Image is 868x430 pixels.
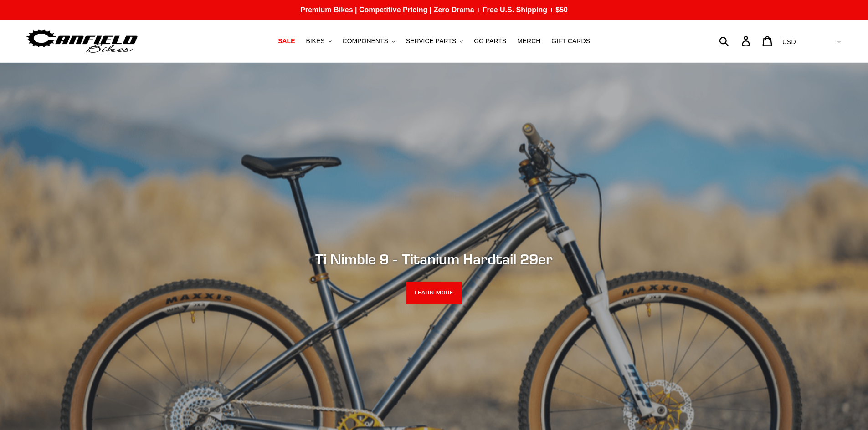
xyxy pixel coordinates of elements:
[406,37,456,45] span: SERVICE PARTS
[186,251,683,268] h2: Ti Nimble 9 - Titanium Hardtail 29er
[547,35,595,47] a: GIFT CARDS
[474,37,506,45] span: GG PARTS
[724,31,747,51] input: Search
[278,37,295,45] span: SALE
[306,37,324,45] span: BIKES
[517,37,540,45] span: MERCH
[301,35,336,47] button: BIKES
[469,35,511,47] a: GG PARTS
[343,37,388,45] span: COMPONENTS
[401,35,467,47] button: SERVICE PARTS
[25,27,139,56] img: Canfield Bikes
[406,282,462,304] a: LEARN MORE
[273,35,299,47] a: SALE
[338,35,400,47] button: COMPONENTS
[551,37,590,45] span: GIFT CARDS
[513,35,545,47] a: MERCH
